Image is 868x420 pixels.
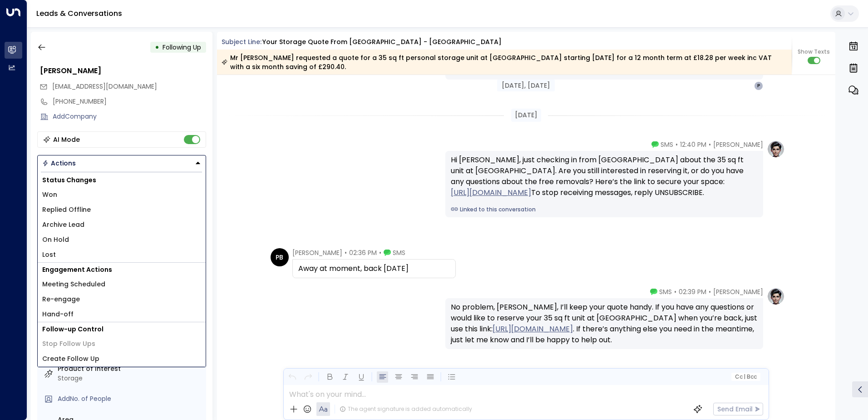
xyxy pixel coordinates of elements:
div: Actions [42,159,76,167]
span: Archive Lead [42,220,84,230]
div: AddNo. of People [58,394,202,404]
span: • [676,140,678,149]
span: [EMAIL_ADDRESS][DOMAIN_NAME] [52,82,157,91]
span: • [345,248,347,257]
img: profile-logo.png [767,287,785,305]
label: Product of Interest [58,364,202,374]
button: Actions [37,155,206,171]
h1: Follow-up Control [38,322,206,336]
span: • [709,287,711,296]
div: [PERSON_NAME] [40,65,206,76]
span: Following Up [163,43,201,52]
div: Away at moment, back [DATE] [298,263,450,274]
h1: Engagement Actions [38,263,206,277]
a: [URL][DOMAIN_NAME] [493,324,573,335]
div: [DATE], [DATE] [497,80,555,91]
span: Meeting Scheduled [42,280,105,289]
div: Hi [PERSON_NAME], just checking in from [GEOGRAPHIC_DATA] about the 35 sq ft unit at [GEOGRAPHIC_... [451,155,758,198]
span: • [379,248,381,257]
button: Undo [286,371,298,383]
span: Create Follow Up [42,354,99,364]
div: Button group with a nested menu [37,155,206,171]
span: Replied Offline [42,205,91,215]
span: | [744,374,745,380]
button: Cc|Bcc [731,373,760,381]
div: AddCompany [53,112,206,121]
span: 02:39 PM [679,287,706,296]
h1: Status Changes [38,173,206,187]
div: The agent signature is added automatically [340,405,472,413]
span: On Hold [42,235,69,245]
span: Show Texts [798,48,830,56]
div: Storage [58,374,202,383]
span: SMS [393,248,405,257]
span: 12:40 PM [680,140,706,149]
img: profile-logo.png [767,140,785,158]
a: Linked to this conversation [451,205,758,214]
div: No problem, [PERSON_NAME], I’ll keep your quote handy. If you have any questions or would like to... [451,302,758,345]
div: AI Mode [53,135,80,144]
div: [PHONE_NUMBER] [53,97,206,106]
span: Hand-off [42,310,74,319]
span: [PERSON_NAME] [713,140,763,149]
span: Cc Bcc [735,374,756,380]
span: SMS [659,287,672,296]
div: Your storage quote from [GEOGRAPHIC_DATA] - [GEOGRAPHIC_DATA] [262,37,502,47]
span: Subject Line: [222,37,261,46]
span: [PERSON_NAME] [713,287,763,296]
button: Redo [302,371,314,383]
span: SMS [661,140,673,149]
span: Lost [42,250,56,260]
span: Stop Follow Ups [42,339,95,349]
span: paul_ansell1964@hotmail.com [52,82,157,91]
span: Won [42,190,57,200]
span: • [709,140,711,149]
a: Leads & Conversations [36,8,122,19]
div: PB [271,248,289,266]
span: [PERSON_NAME] [292,248,342,257]
span: 02:36 PM [349,248,377,257]
a: [URL][DOMAIN_NAME] [451,187,531,198]
span: • [674,287,676,296]
div: [DATE] [511,109,541,122]
span: Re-engage [42,295,80,304]
div: • [155,39,159,55]
div: Mr [PERSON_NAME] requested a quote for a 35 sq ft personal storage unit at [GEOGRAPHIC_DATA] star... [222,53,787,71]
